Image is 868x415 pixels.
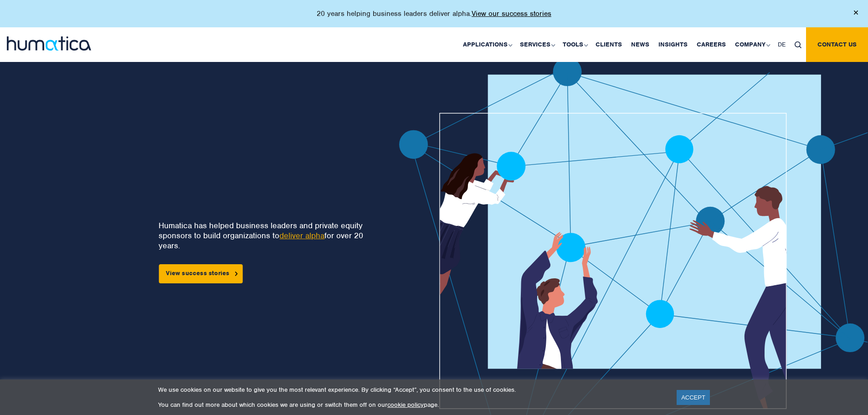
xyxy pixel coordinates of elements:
a: View success stories [159,264,242,283]
a: Insights [654,27,692,62]
a: View our success stories [472,9,551,18]
a: Contact us [806,27,868,62]
a: ACCEPT [677,390,710,405]
a: cookie policy [387,401,424,409]
img: logo [7,36,91,51]
p: You can find out more about which cookies we are using or switch them off on our page. [158,401,665,409]
a: deliver alpha [279,231,324,241]
a: Careers [692,27,730,62]
p: Humatica has helped business leaders and private equity sponsors to build organizations to for ov... [159,220,370,251]
a: Tools [558,27,591,62]
a: Services [515,27,558,62]
span: DE [778,41,786,48]
a: Clients [591,27,627,62]
img: arrowicon [235,272,238,276]
img: search_icon [795,41,801,48]
p: 20 years helping business leaders deliver alpha. [317,9,551,18]
a: News [627,27,654,62]
p: We use cookies on our website to give you the most relevant experience. By clicking “Accept”, you... [158,386,665,394]
a: Company [730,27,773,62]
a: DE [773,27,790,62]
a: Applications [458,27,515,62]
